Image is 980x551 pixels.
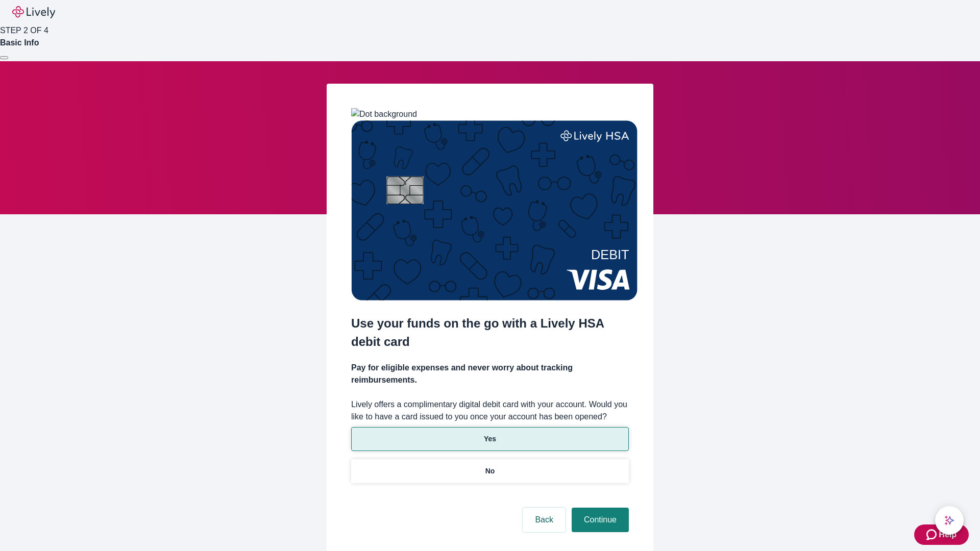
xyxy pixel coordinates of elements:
[939,529,957,541] span: Help
[485,466,495,477] p: No
[935,506,964,535] button: chat
[484,434,496,444] p: Yes
[944,515,954,525] svg: Lively AI Assistant
[351,120,638,300] img: Debit card
[351,108,417,120] img: Dot background
[351,459,629,483] button: No
[351,314,629,351] h2: Use your funds on the go with a Lively HSA debit card
[572,508,629,532] button: Continue
[351,362,629,386] h4: Pay for eligible expenses and never worry about tracking reimbursements.
[523,508,566,532] button: Back
[351,398,629,423] label: Lively offers a complimentary digital debit card with your account. Would you like to have a card...
[914,524,969,545] button: Zendesk support iconHelp
[351,427,629,451] button: Yes
[12,6,55,18] img: Lively
[926,529,939,541] svg: Zendesk support icon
